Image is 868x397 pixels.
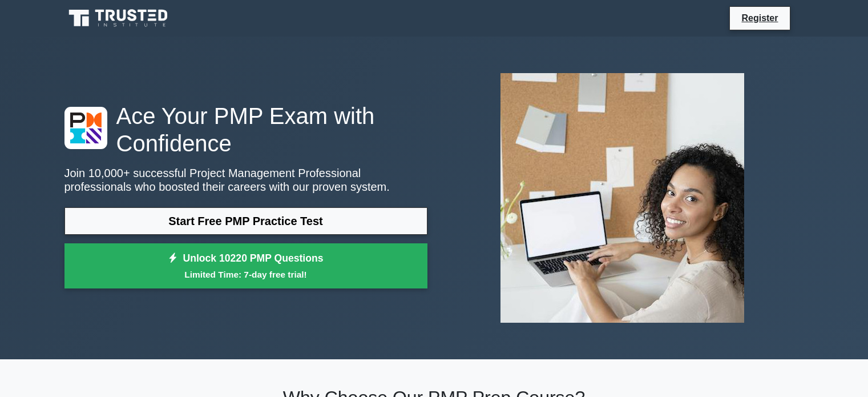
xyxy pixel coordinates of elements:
[64,243,427,289] a: Unlock 10220 PMP QuestionsLimited Time: 7-day free trial!
[64,102,427,157] h1: Ace Your PMP Exam with Confidence
[64,207,427,235] a: Start Free PMP Practice Test
[79,268,413,281] small: Limited Time: 7-day free trial!
[734,11,785,25] a: Register
[64,166,427,194] p: Join 10,000+ successful Project Management Professional professionals who boosted their careers w...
